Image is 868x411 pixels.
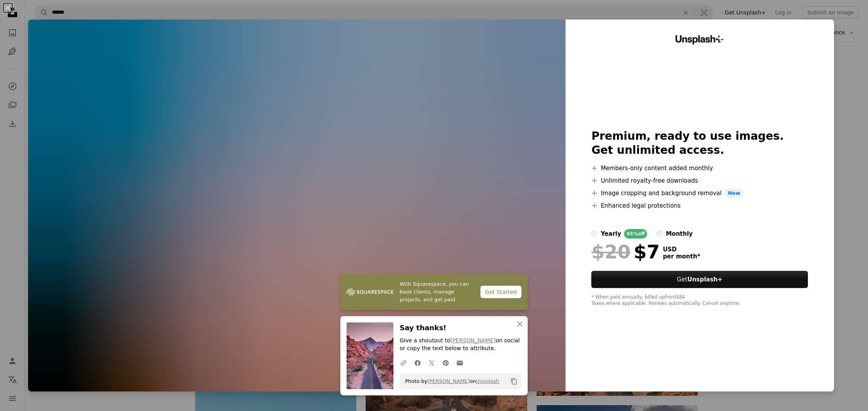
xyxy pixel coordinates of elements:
[591,271,808,288] button: GetUnsplash+
[591,294,808,307] div: * When paid annually, billed upfront $84 Taxes where applicable. Renews automatically. Cancel any...
[439,355,453,370] a: Share on Pinterest
[425,355,439,370] a: Share on Twitter
[601,229,621,238] div: yearly
[480,286,521,298] div: Get Started
[411,355,425,370] a: Share on Facebook
[453,355,467,370] a: Share over email
[666,229,693,238] div: monthly
[663,253,700,260] span: per month *
[400,280,474,304] span: With Squarespace, you can book clients, manage projects, and get paid.
[624,229,647,238] div: 65% off
[450,337,496,343] a: [PERSON_NAME]
[591,201,808,210] li: Enhanced legal protections
[400,337,521,352] p: Give a shoutout to on social or copy the text below to attribute.
[347,286,393,298] img: file-1747939142011-51e5cc87e3c9
[401,375,499,388] span: Photo by on
[591,164,808,173] li: Members-only content added monthly
[656,231,663,237] input: monthly
[591,129,808,157] h2: Premium, ready to use images. Get unlimited access.
[427,378,470,384] a: [PERSON_NAME]
[507,375,521,388] button: Copy to clipboard
[591,242,660,262] div: $7
[591,176,808,185] li: Unlimited royalty-free downloads
[687,276,722,283] strong: Unsplash+
[340,274,528,310] a: With Squarespace, you can book clients, manage projects, and get paid.Get Started
[725,189,743,198] span: New
[663,246,700,253] span: USD
[591,231,598,237] input: yearly65%off
[400,322,521,334] h3: Say thanks!
[591,242,630,262] span: $20
[476,378,499,384] a: Unsplash
[591,189,808,198] li: Image cropping and background removal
